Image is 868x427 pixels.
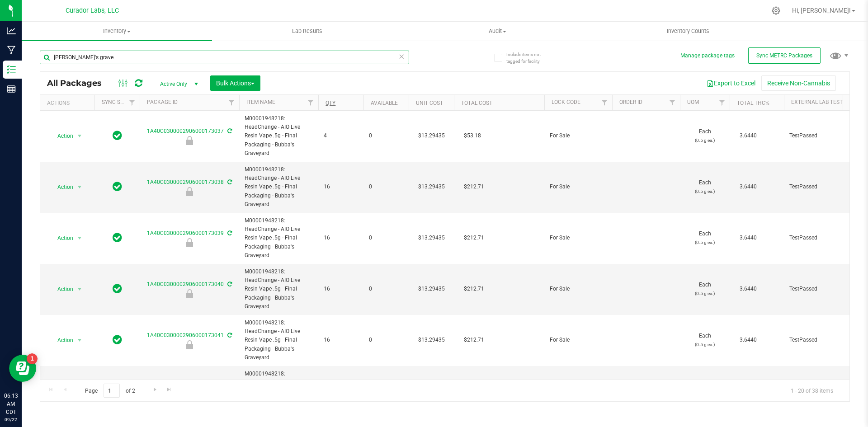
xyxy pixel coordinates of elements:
[369,234,403,242] span: 0
[550,336,607,344] span: For Sale
[685,136,724,145] p: (0.5 g ea.)
[324,285,358,293] span: 16
[4,392,18,416] p: 06:13 AM CDT
[409,162,454,213] td: $13.29435
[619,99,642,105] a: Order Id
[756,52,812,59] span: Sync METRC Packages
[245,114,313,158] span: M00001948218: HeadChange - AIO Live Resin Vape .5g - Final Packaging - Bubba's Graveyard
[138,340,241,349] div: For Sale
[701,75,761,91] button: Export to Excel
[49,334,74,347] span: Action
[77,384,142,398] span: Page of 2
[224,95,239,110] a: Filter
[735,282,761,296] span: 3.6440
[680,52,735,60] button: Manage package tags
[593,22,783,41] a: Inventory Counts
[685,187,724,196] p: (0.5 g ea.)
[210,75,260,91] button: Bulk Actions
[226,179,232,185] span: Sync from Compliance System
[102,99,137,105] a: Sync Status
[685,281,724,298] span: Each
[735,180,761,193] span: 3.6440
[403,27,592,35] span: Audit
[66,7,119,14] span: Curador Labs, LLC
[245,165,313,209] span: M00001948218: HeadChange - AIO Live Resin Vape .5g - Final Packaging - Bubba's Graveyard
[246,99,275,105] a: Item Name
[147,332,224,338] a: 1A40C0300002906000173041
[74,283,85,296] span: select
[685,178,724,196] span: Each
[47,100,91,106] div: Actions
[148,384,161,396] a: Go to the next page
[324,131,358,140] span: 4
[685,238,724,247] p: (0.5 g ea.)
[40,51,409,64] input: Search Package ID, Item Name, SKU, Lot or Part Number...
[324,234,358,242] span: 16
[163,384,176,396] a: Go to the last page
[685,230,724,247] span: Each
[550,131,607,140] span: For Sale
[138,136,241,145] div: For Sale
[226,128,232,134] span: Sync from Compliance System
[369,131,403,140] span: 0
[735,333,761,347] span: 3.6440
[49,130,74,142] span: Action
[7,26,16,35] inline-svg: Analytics
[226,230,232,236] span: Sync from Compliance System
[409,264,454,315] td: $13.29435
[9,355,36,382] iframe: Resource center
[597,95,612,110] a: Filter
[409,111,454,162] td: $13.29435
[74,232,85,244] span: select
[665,95,680,110] a: Filter
[324,336,358,344] span: 16
[506,51,552,65] span: Include items not tagged for facility
[226,332,232,338] span: Sync from Compliance System
[792,7,851,14] span: Hi, [PERSON_NAME]!
[147,179,224,185] a: 1A40C0300002906000173038
[22,27,212,35] span: Inventory
[104,384,120,398] input: 1
[113,180,122,193] span: In Sync
[369,285,403,293] span: 0
[687,99,699,105] a: UOM
[147,281,224,287] a: 1A40C0300002906000173040
[49,283,74,296] span: Action
[369,183,403,191] span: 0
[138,238,241,247] div: For Sale
[783,384,840,397] span: 1 - 20 of 38 items
[409,315,454,366] td: $13.29435
[125,95,140,110] a: Filter
[49,232,74,244] span: Action
[74,334,85,347] span: select
[459,129,486,142] span: $53.18
[459,180,489,193] span: $212.71
[369,336,403,344] span: 0
[550,285,607,293] span: For Sale
[245,267,313,311] span: M00001948218: HeadChange - AIO Live Resin Vape .5g - Final Packaging - Bubba's Graveyard
[550,183,607,191] span: For Sale
[74,181,85,193] span: select
[22,22,212,41] a: Inventory
[655,27,722,35] span: Inventory Counts
[212,22,402,41] a: Lab Results
[459,333,489,347] span: $212.71
[303,95,318,110] a: Filter
[409,213,454,264] td: $13.29435
[7,84,16,94] inline-svg: Reports
[138,289,241,298] div: For Sale
[685,340,724,349] p: (0.5 g ea.)
[461,100,492,106] a: Total Cost
[113,231,122,244] span: In Sync
[245,319,313,362] span: M00001948218: HeadChange - AIO Live Resin Vape .5g - Final Packaging - Bubba's Graveyard
[147,128,224,134] a: 1A40C0300002906000173037
[770,6,782,15] div: Manage settings
[791,99,862,105] a: External Lab Test Result
[685,127,724,145] span: Each
[113,282,122,295] span: In Sync
[4,416,18,423] p: 09/22
[7,65,16,74] inline-svg: Inventory
[685,289,724,298] p: (0.5 g ea.)
[27,353,38,364] iframe: Resource center unread badge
